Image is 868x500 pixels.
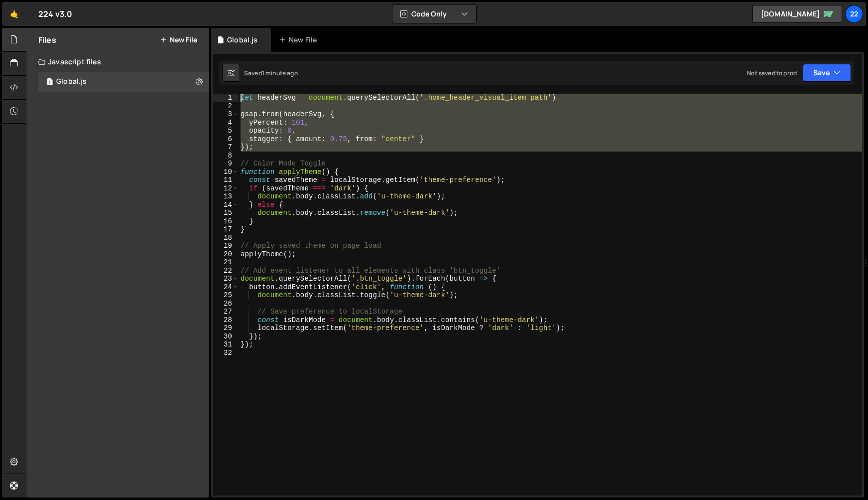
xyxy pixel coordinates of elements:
[213,143,239,152] div: 7
[213,250,239,259] div: 20
[803,64,851,82] button: Save
[213,333,239,341] div: 30
[213,217,239,226] div: 16
[213,242,239,250] div: 19
[213,275,239,283] div: 23
[752,5,842,23] a: [DOMAIN_NAME]
[213,308,239,316] div: 27
[213,160,239,168] div: 9
[213,234,239,242] div: 18
[262,69,298,77] div: 1 minute ago
[160,36,197,44] button: New File
[747,69,797,77] div: Not saved to prod
[213,349,239,357] div: 32
[56,77,87,86] div: Global.js
[26,52,209,72] div: Javascript files
[213,300,239,308] div: 26
[213,316,239,325] div: 28
[213,119,239,127] div: 4
[213,225,239,234] div: 17
[213,291,239,300] div: 25
[279,35,321,45] div: New File
[213,152,239,160] div: 8
[213,168,239,176] div: 10
[2,2,26,26] a: 🤙
[392,5,476,23] button: Code Only
[845,5,863,23] a: 22
[213,94,239,102] div: 1
[213,135,239,144] div: 6
[38,8,72,20] div: 224 v3.0
[213,102,239,111] div: 2
[38,34,56,45] h2: Files
[213,209,239,217] div: 15
[213,127,239,135] div: 5
[47,79,53,87] span: 1
[38,72,209,92] div: 16437/44524.js
[213,324,239,333] div: 29
[213,340,239,349] div: 31
[213,184,239,193] div: 12
[227,35,257,45] div: Global.js
[213,201,239,209] div: 14
[244,69,298,77] div: Saved
[213,267,239,275] div: 22
[213,110,239,119] div: 3
[213,258,239,267] div: 21
[213,176,239,184] div: 11
[213,283,239,292] div: 24
[213,192,239,201] div: 13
